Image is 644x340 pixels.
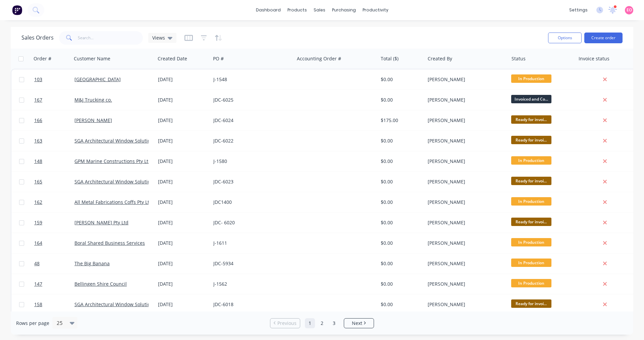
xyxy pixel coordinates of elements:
div: $0.00 [381,301,420,308]
div: [PERSON_NAME] [428,281,502,287]
div: Created By [428,55,452,62]
span: Ready for invoi... [511,299,551,308]
a: 167 [34,90,74,110]
div: [DATE] [158,178,208,185]
span: Ready for invoi... [511,218,551,226]
span: Views [152,34,165,41]
span: 48 [34,260,40,267]
div: productivity [359,5,392,15]
div: [DATE] [158,281,208,287]
a: 148 [34,151,74,171]
div: J-1562 [213,281,288,287]
span: 159 [34,219,42,226]
span: Ready for invoi... [511,177,551,185]
span: Ready for invoi... [511,115,551,124]
div: sales [310,5,329,15]
a: SGA Architectural Window Solutions [74,137,156,144]
div: J-1548 [213,76,288,83]
div: [DATE] [158,260,208,267]
div: Order # [34,55,51,62]
div: $0.00 [381,97,420,103]
div: [PERSON_NAME] [428,260,502,267]
a: dashboard [253,5,284,15]
input: Search... [78,31,143,45]
div: J-1611 [213,240,288,246]
span: Invoiced and Co... [511,95,551,103]
a: [GEOGRAPHIC_DATA] [74,76,121,82]
div: Status [512,55,526,62]
a: 166 [34,110,74,130]
span: Rows per page [16,320,49,327]
span: 162 [34,199,42,206]
a: GPM Marine Constructions Pty Ltd [74,158,151,164]
div: JDC- 6020 [213,219,288,226]
div: [DATE] [158,76,208,83]
a: SGA Architectural Window Solutions [74,178,156,185]
a: 163 [34,131,74,151]
button: Options [548,33,582,43]
div: [DATE] [158,240,208,246]
div: [DATE] [158,199,208,206]
span: Previous [277,320,297,327]
div: JDC1400 [213,199,288,206]
span: 166 [34,117,42,124]
div: PO # [213,55,224,62]
span: EO [627,7,632,13]
h1: Sales Orders [21,35,54,41]
a: All Metal Fabrications Coffs Pty Ltd [74,199,152,205]
div: $0.00 [381,178,420,185]
div: $0.00 [381,219,420,226]
div: [PERSON_NAME] [428,199,502,206]
a: Page 3 [329,318,339,328]
div: [DATE] [158,158,208,165]
span: In Production [511,156,551,165]
span: Ready for invoi... [511,136,551,144]
div: [PERSON_NAME] [428,219,502,226]
div: products [284,5,310,15]
a: 159 [34,213,74,233]
a: Bellingen Shire Council [74,281,127,287]
a: 165 [34,172,74,192]
div: [PERSON_NAME] [428,158,502,165]
div: $175.00 [381,117,420,124]
ul: Pagination [267,318,377,328]
div: [DATE] [158,301,208,308]
span: In Production [511,238,551,246]
div: settings [566,5,591,15]
span: In Production [511,279,551,287]
span: 164 [34,240,42,246]
a: 48 [34,253,74,274]
div: Accounting Order # [297,55,341,62]
div: Created Date [158,55,187,62]
span: 147 [34,281,42,287]
div: [PERSON_NAME] [428,301,502,308]
span: In Production [511,197,551,206]
a: Previous page [270,320,300,327]
div: $0.00 [381,137,420,144]
a: [PERSON_NAME] [74,117,112,123]
a: Boral Shared Business Services [74,240,145,246]
a: 158 [34,294,74,315]
a: Page 2 [317,318,327,328]
a: 162 [34,192,74,212]
div: [PERSON_NAME] [428,240,502,246]
span: Next [352,320,362,327]
span: 165 [34,178,42,185]
div: Customer Name [74,55,110,62]
a: M&J Trucking co. [74,97,112,103]
a: 164 [34,233,74,253]
div: JDC-6018 [213,301,288,308]
a: 103 [34,69,74,90]
div: JDC-6023 [213,178,288,185]
div: [PERSON_NAME] [428,117,502,124]
div: [DATE] [158,117,208,124]
span: 148 [34,158,42,165]
div: $0.00 [381,158,420,165]
div: Total ($) [381,55,398,62]
span: In Production [511,259,551,267]
img: Factory [12,5,22,15]
a: SGA Architectural Window Solutions [74,301,156,307]
a: Page 1 is your current page [305,318,315,328]
div: [DATE] [158,97,208,103]
div: [DATE] [158,219,208,226]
